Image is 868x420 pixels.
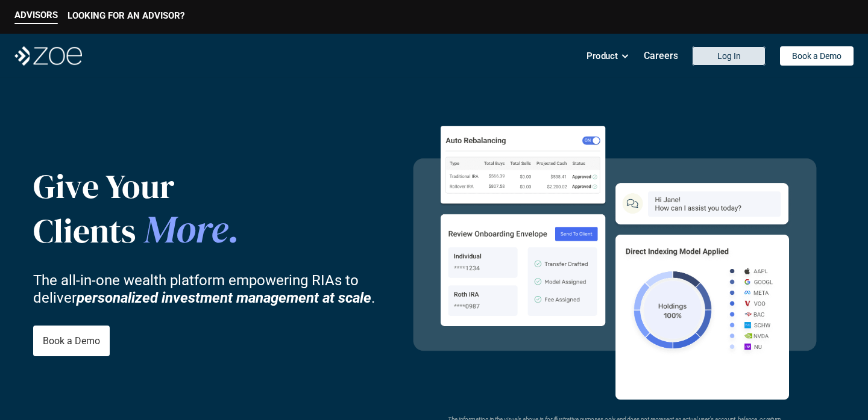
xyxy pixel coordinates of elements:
[33,206,311,253] p: Clients
[228,203,240,255] span: .
[77,289,371,306] strong: personalized investment management at scale
[33,166,311,206] p: Give Your
[780,46,854,66] a: Book a Demo
[68,10,184,21] p: LOOKING FOR AN ADVISOR?
[144,203,228,255] span: More
[717,51,741,61] p: Log In
[33,326,110,356] a: Book a Demo
[792,51,841,61] p: Book a Demo
[587,47,618,65] p: Product
[644,50,678,61] p: Careers
[43,335,100,347] p: Book a Demo
[14,10,58,20] p: ADVISORS
[33,272,395,307] p: The all-in-one wealth platform empowering RIAs to deliver .
[692,46,766,66] a: Log In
